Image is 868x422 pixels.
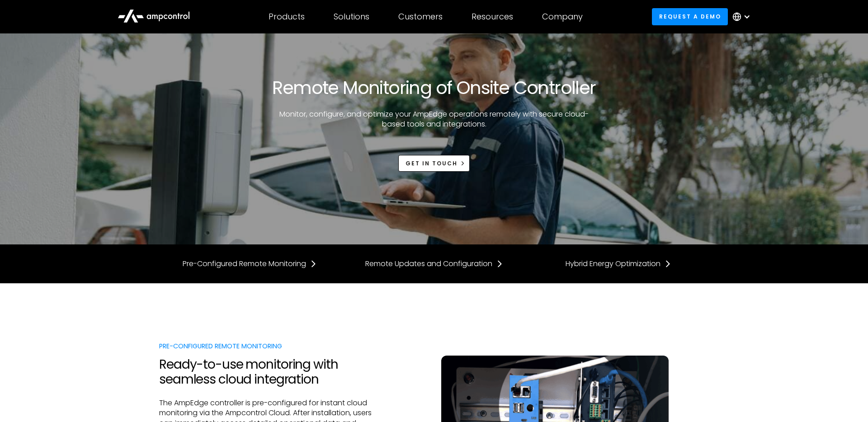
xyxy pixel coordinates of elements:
[269,12,305,22] div: Products
[542,12,583,22] div: Company
[159,341,373,351] div: Pre-Configured Remote Monitoring
[334,12,369,22] div: Solutions
[365,259,503,269] a: Remote Updates and Configuration
[183,259,317,269] a: Pre-Configured Remote Monitoring
[566,259,660,269] div: Hybrid Energy Optimization
[269,109,599,130] p: Monitor, configure, and optimize your AmpEdge operations remotely with secure cloud-based tools a...
[406,159,458,168] div: Get in touch
[398,12,443,22] div: Customers
[652,8,728,25] a: Request a demo
[159,357,373,387] h2: Ready-to-use monitoring with seamless cloud integration
[398,155,470,172] a: Get in touch
[272,77,595,98] h1: Remote Monitoring of Onsite Controller
[472,12,513,22] div: Resources
[566,259,671,269] a: Hybrid Energy Optimization
[183,259,306,269] div: Pre-Configured Remote Monitoring
[365,259,492,269] div: Remote Updates and Configuration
